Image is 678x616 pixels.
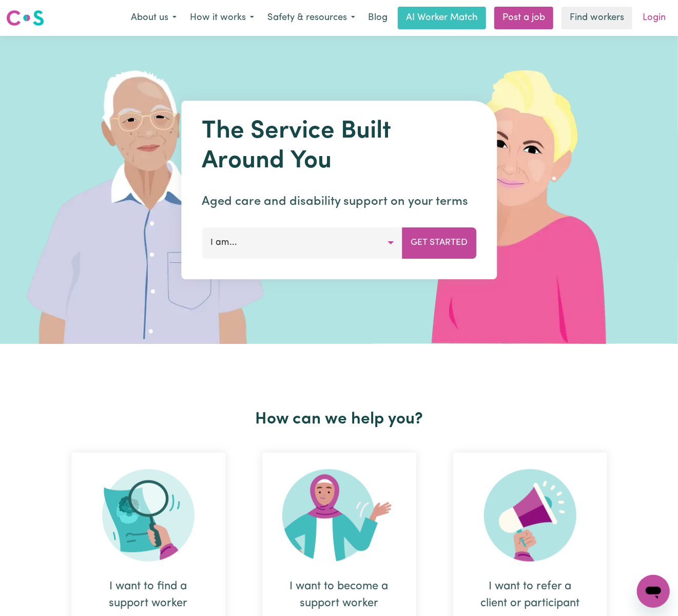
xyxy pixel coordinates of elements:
button: Get Started [402,227,476,258]
a: Find workers [561,7,632,29]
img: Refer [484,469,576,562]
img: Careseekers logo [6,9,44,27]
button: About us [124,7,183,29]
iframe: Button to launch messaging window [637,575,670,608]
h1: The Service Built Around You [202,117,476,176]
p: Aged care and disability support on your terms [202,192,476,211]
h2: How can we help you? [53,410,626,429]
div: I want to find a support worker [96,578,201,612]
img: Search [102,469,195,562]
div: I want to refer a client or participant [478,578,583,612]
div: I want to become a support worker [287,578,392,612]
a: Blog [362,7,394,29]
a: Login [636,7,672,29]
img: Become Worker [282,469,396,562]
button: Safety & resources [261,7,362,29]
button: I am... [202,227,402,258]
button: How it works [183,7,261,29]
a: Careseekers logo [6,6,44,30]
a: AI Worker Match [398,7,486,29]
a: Post a job [494,7,553,29]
